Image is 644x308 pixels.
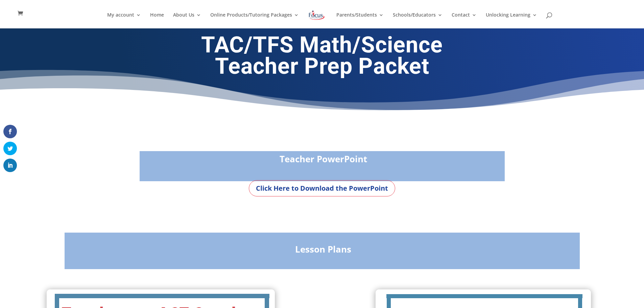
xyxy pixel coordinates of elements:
[336,13,384,28] a: Parents/Students
[295,243,351,255] strong: Lesson Plans
[173,13,201,28] a: About Us
[452,13,477,28] a: Contact
[150,13,164,28] a: Home
[210,13,299,28] a: Online Products/Tutoring Packages
[486,13,537,28] a: Unlocking Learning
[140,36,505,57] h1: TAC/TFS Math/Science
[249,180,395,196] a: Click Here to Download the PowerPoint
[280,153,367,165] strong: Teacher PowerPoint
[393,13,443,28] a: Schools/Educators
[107,13,141,28] a: My account
[140,57,505,79] h1: Teacher Prep Packet
[308,9,326,21] img: Focus on Learning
